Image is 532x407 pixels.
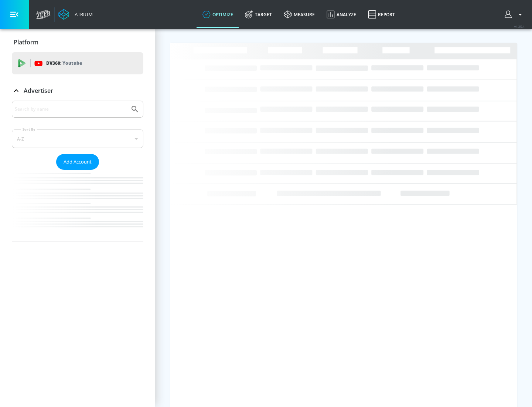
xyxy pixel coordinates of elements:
[46,59,82,67] p: DV360:
[15,104,127,114] input: Search by name
[12,32,143,53] div: Platform
[56,154,99,170] button: Add Account
[21,127,37,132] label: Sort By
[239,1,278,28] a: Target
[24,87,53,95] p: Advertiser
[321,1,362,28] a: Analyze
[72,11,93,18] div: Atrium
[362,1,401,28] a: Report
[197,1,239,28] a: optimize
[514,24,525,28] span: v 4.25.4
[12,170,143,242] nav: list of Advertiser
[62,59,82,67] p: Youtube
[64,158,92,166] span: Add Account
[12,52,143,74] div: DV360: Youtube
[12,101,143,242] div: Advertiser
[12,129,143,148] div: A-Z
[278,1,321,28] a: measure
[14,38,38,46] p: Platform
[58,9,93,20] a: Atrium
[12,80,143,101] div: Advertiser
